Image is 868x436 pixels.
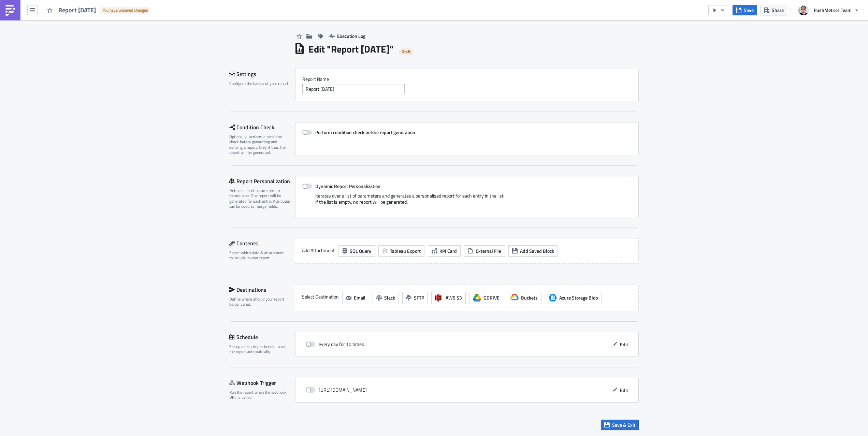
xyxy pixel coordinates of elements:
button: KPI Card [428,245,461,257]
button: Slack [373,292,399,304]
span: Draft [402,49,410,55]
img: Avatar [798,4,809,16]
span: Save & Exit [612,421,635,428]
button: Save [733,5,757,15]
div: Report Personalization [229,176,295,186]
button: Save & Exit [601,420,639,430]
div: Settings [229,69,295,79]
span: Edit [620,341,628,348]
div: Condition Check [229,122,295,132]
span: Azure Storage Blob [549,294,557,302]
label: Add Attachment [302,245,335,256]
span: Slack [384,294,395,301]
button: SQL Query [338,245,375,257]
span: Execution Log [337,32,365,40]
button: External File [464,245,505,257]
span: SFTP [414,294,424,301]
div: Configure the basics of your report. [229,81,291,86]
span: External File [476,247,501,255]
button: SFTP [402,292,428,304]
span: Azure Storage Blob [559,294,598,301]
h1: Edit " Report [DATE] " [308,43,394,55]
span: Buckets [521,294,538,301]
button: Add Saved Block [508,245,558,257]
div: Run the report when the webhook URL is called. [229,390,291,400]
span: AWS S3 [446,294,462,301]
span: Add Saved Block [520,247,554,255]
div: Iterates over a list of parameters and generates a personalised report for each entry in the list... [302,193,632,210]
div: Select which data & attachment to include in your report. [229,250,287,261]
div: Define where should your report be delivered. [229,296,287,307]
div: Define a list of parameters to iterate over. One report will be generated for each entry. Attribu... [229,188,291,209]
span: GDRIVE [483,294,500,301]
strong: Perform condition check before report generation [315,129,415,136]
span: Report [DATE] [58,6,97,14]
span: You have unsaved changes [103,8,148,13]
button: Azure Storage BlobAzure Storage Blob [545,292,602,304]
span: SQL Query [350,247,371,255]
label: Select Destination [302,292,339,302]
div: every day for 10 times [306,339,364,349]
div: Set up a recurring schedule to run the report automatically. [229,344,291,354]
button: PushMetrics Team [794,3,863,18]
span: Tableau Export [390,247,421,255]
div: Destinations [229,285,287,295]
button: Buckets [507,292,541,304]
button: Tableau Export [378,245,424,257]
div: Webhook Trigger [229,378,295,388]
button: Execution Log [326,31,369,41]
button: GDRIVE [469,292,503,304]
span: Edit [620,387,628,394]
span: Share [772,6,784,14]
span: Email [354,294,365,301]
button: Email [342,292,369,304]
div: Contents [229,238,287,248]
label: Report Nam﻿e [302,76,632,82]
div: [URL][DOMAIN_NAME] [306,385,367,395]
span: Save [744,6,754,14]
img: PushMetrics [5,5,16,16]
div: Optionally, perform a condition check before generating and sending a report. Only if true, the r... [229,134,291,155]
strong: Dynamic Report Personalization [315,183,380,190]
span: KPI Card [439,247,457,255]
button: Share [761,5,787,15]
span: PushMetrics Team [814,6,852,14]
button: Edit [609,339,632,350]
div: Schedule [229,332,295,342]
button: AWS S3 [431,292,466,304]
button: Edit [609,385,632,395]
